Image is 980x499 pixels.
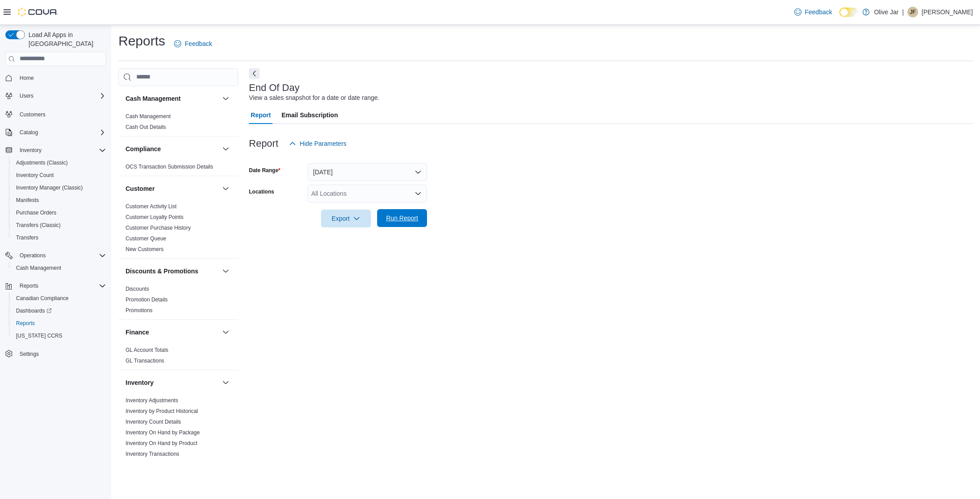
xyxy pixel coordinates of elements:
span: GL Account Totals [126,346,168,354]
span: Inventory Count [16,172,54,179]
a: Inventory On Hand by Product [126,440,197,446]
a: Adjustments (Classic) [12,157,71,168]
span: Report [251,106,271,124]
button: Compliance [220,144,231,154]
span: Cash Management [126,113,171,120]
span: Load All Apps in [GEOGRAPHIC_DATA] [25,30,106,48]
button: Canadian Compliance [9,292,110,305]
a: Customers [16,109,49,120]
a: Cash Management [126,113,171,120]
a: Customer Queue [126,235,166,242]
span: Users [16,91,106,101]
span: Inventory [16,145,106,156]
a: Reports [12,318,38,329]
a: Dashboards [9,305,110,317]
span: Transfers (Classic) [12,220,106,231]
div: Discounts & Promotions [118,284,238,319]
span: Purchase Orders [16,209,57,216]
span: Operations [16,250,106,261]
span: Hide Parameters [300,139,346,148]
span: Cash Management [12,263,106,273]
a: Promotions [126,307,153,313]
nav: Complex example [5,68,106,384]
span: Run Report [386,214,418,223]
button: Cash Management [220,93,231,104]
span: [US_STATE] CCRS [16,332,62,339]
span: Inventory by Product Historical [126,408,198,415]
a: Inventory Count [12,170,57,181]
span: Manifests [16,197,39,204]
span: Manifests [12,195,106,206]
span: Settings [20,351,39,358]
span: Customer Purchase History [126,224,191,231]
span: Inventory On Hand by Package [126,429,200,436]
button: Inventory Manager (Classic) [9,181,110,194]
div: Finance [118,345,238,370]
a: Home [16,73,37,83]
a: Cash Out Details [126,124,166,130]
span: Customer Loyalty Points [126,214,183,221]
span: Adjustments (Classic) [12,157,106,168]
a: Inventory Transactions [126,451,179,457]
span: Reports [16,320,35,327]
span: Feedback [185,39,212,48]
a: Customer Activity List [126,203,177,210]
span: Discounts [126,285,149,293]
button: [US_STATE] CCRS [9,330,110,342]
p: | [902,7,904,17]
button: Manifests [9,194,110,206]
button: Finance [220,327,231,338]
div: Cash Management [118,111,238,136]
span: Transfers [16,234,38,241]
p: Olive Jar [874,7,899,17]
span: Feedback [805,8,832,16]
div: Customer [118,201,238,258]
a: Transfers [12,232,42,243]
span: Inventory Manager (Classic) [16,184,83,191]
button: Adjustments (Classic) [9,157,110,169]
p: [PERSON_NAME] [922,7,973,17]
a: Inventory On Hand by Package [126,429,200,436]
img: Cova [18,8,58,16]
h3: End Of Day [249,82,300,93]
span: Export [326,210,366,227]
button: Operations [16,250,49,261]
span: Users [20,92,33,99]
button: Inventory [16,145,45,156]
span: Inventory On Hand by Product [126,440,197,447]
button: Run Report [377,209,427,227]
span: JF [910,7,915,17]
div: Jonathan Ferdman [907,7,918,17]
span: Catalog [16,127,106,138]
span: Inventory Transactions [126,450,179,458]
span: OCS Transaction Submission Details [126,163,213,170]
h3: Finance [126,328,149,337]
a: Feedback [171,35,216,53]
a: Inventory Adjustments [126,397,178,404]
span: Washington CCRS [12,330,106,341]
button: Transfers (Classic) [9,219,110,231]
a: Transfers (Classic) [12,220,64,231]
h3: Inventory [126,378,154,387]
a: Inventory Manager (Classic) [12,182,86,193]
button: Purchase Orders [9,206,110,219]
a: Cash Management [12,263,65,273]
span: Purchase Orders [12,207,106,218]
button: Users [2,90,110,102]
a: Customer Loyalty Points [126,214,183,220]
button: Inventory Count [9,169,110,181]
span: GL Transactions [126,357,164,364]
span: Cash Out Details [126,124,166,131]
span: Customers [20,111,45,118]
button: Open list of options [415,190,422,197]
button: Customer [126,184,219,193]
h3: Customer [126,184,155,193]
button: Cash Management [9,262,110,274]
div: View a sales snapshot for a date or date range. [249,93,379,103]
a: Discounts [126,286,149,292]
button: Settings [2,347,110,360]
button: Operations [2,249,110,262]
span: Customer Queue [126,235,166,242]
button: Export [321,210,371,227]
a: Settings [16,349,42,359]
